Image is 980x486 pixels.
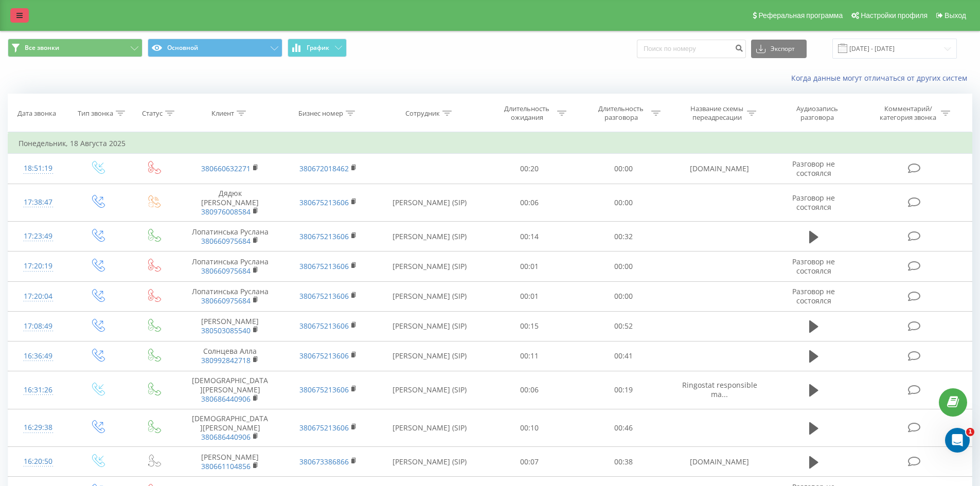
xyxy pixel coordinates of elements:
[19,286,58,307] div: 17:20:04
[483,222,577,251] td: 00:14
[792,193,835,212] span: Разговор не состоялся
[500,104,555,122] div: Длительность ожидания
[377,184,483,222] td: [PERSON_NAME] (SIP)
[577,341,671,371] td: 00:41
[8,133,972,154] td: Понедельник, 18 Августа 2025
[594,104,649,122] div: Длительность разговора
[682,380,757,399] span: Ringostat responsible ma...
[19,418,58,438] div: 16:29:38
[791,73,972,83] a: Когда данные могут отличаться от других систем
[8,39,142,57] button: Все звонки
[307,44,329,51] span: График
[19,452,58,472] div: 16:20:50
[377,371,483,409] td: [PERSON_NAME] (SIP)
[299,385,349,394] a: 380675213606
[19,226,58,246] div: 17:23:49
[377,281,483,311] td: [PERSON_NAME] (SIP)
[945,11,966,20] span: Выход
[483,154,577,184] td: 00:20
[483,281,577,311] td: 00:01
[201,394,251,404] a: 380686440906
[751,40,807,58] button: Экспорт
[577,222,671,251] td: 00:32
[201,207,251,217] a: 380976008584
[377,447,483,477] td: [PERSON_NAME] (SIP)
[181,447,279,477] td: [PERSON_NAME]
[483,409,577,447] td: 00:10
[19,346,58,366] div: 16:36:49
[758,11,843,20] span: Реферальная программа
[792,159,835,178] span: Разговор не состоялся
[201,432,251,442] a: 380686440906
[299,291,349,301] a: 380675213606
[878,104,938,122] div: Комментарий/категория звонка
[377,409,483,447] td: [PERSON_NAME] (SIP)
[945,428,970,453] iframe: Intercom live chat
[181,184,279,222] td: Дядюк [PERSON_NAME]
[181,222,279,251] td: Лопатинська Руслана
[299,197,349,207] a: 380675213606
[201,355,251,365] a: 380992842718
[792,257,835,276] span: Разговор не состоялся
[148,39,282,57] button: Основной
[299,321,349,331] a: 380675213606
[483,251,577,281] td: 00:01
[299,261,349,271] a: 380675213606
[405,109,440,118] div: Сотрудник
[25,44,59,52] span: Все звонки
[181,341,279,371] td: Солнцева Алла
[577,184,671,222] td: 00:00
[211,109,234,118] div: Клиент
[181,281,279,311] td: Лопатинська Руслана
[201,296,251,305] a: 380660975684
[19,380,58,400] div: 16:31:26
[299,164,349,173] a: 380672018462
[577,409,671,447] td: 00:46
[298,109,343,118] div: Бизнес номер
[201,236,251,246] a: 380660975684
[299,423,349,433] a: 380675213606
[299,231,349,241] a: 380675213606
[577,251,671,281] td: 00:00
[142,109,163,118] div: Статус
[201,461,251,471] a: 380661104856
[377,222,483,251] td: [PERSON_NAME] (SIP)
[19,192,58,212] div: 17:38:47
[792,286,835,305] span: Разговор не состоялся
[966,428,974,436] span: 1
[577,154,671,184] td: 00:00
[637,40,746,58] input: Поиск по номеру
[861,11,928,20] span: Настройки профиля
[201,266,251,276] a: 380660975684
[181,251,279,281] td: Лопатинська Руслана
[17,109,56,118] div: Дата звонка
[670,447,768,477] td: [DOMAIN_NAME]
[201,326,251,335] a: 380503085540
[299,351,349,361] a: 380675213606
[377,311,483,341] td: [PERSON_NAME] (SIP)
[483,447,577,477] td: 00:07
[181,311,279,341] td: [PERSON_NAME]
[78,109,113,118] div: Тип звонка
[288,39,347,57] button: График
[201,164,251,173] a: 380660632271
[483,371,577,409] td: 00:06
[19,256,58,276] div: 17:20:19
[19,316,58,336] div: 17:08:49
[181,371,279,409] td: [DEMOGRAPHIC_DATA][PERSON_NAME]
[483,311,577,341] td: 00:15
[577,371,671,409] td: 00:19
[19,158,58,178] div: 18:51:19
[483,341,577,371] td: 00:11
[577,447,671,477] td: 00:38
[577,281,671,311] td: 00:00
[783,104,850,122] div: Аудиозапись разговора
[689,104,744,122] div: Название схемы переадресации
[181,409,279,447] td: [DEMOGRAPHIC_DATA][PERSON_NAME]
[377,341,483,371] td: [PERSON_NAME] (SIP)
[577,311,671,341] td: 00:52
[377,251,483,281] td: [PERSON_NAME] (SIP)
[483,184,577,222] td: 00:06
[299,457,349,466] a: 380673386866
[670,154,768,184] td: [DOMAIN_NAME]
